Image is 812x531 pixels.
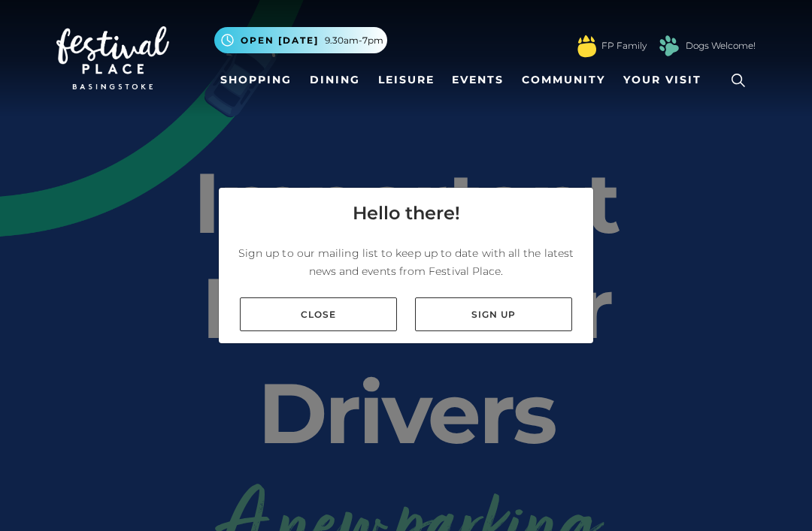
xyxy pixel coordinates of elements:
a: Close [240,297,397,331]
p: Sign up to our mailing list to keep up to date with all the latest news and events from Festival ... [231,244,581,280]
a: FP Family [601,39,647,53]
a: Shopping [214,66,298,94]
a: Community [516,66,611,94]
a: Leisure [372,66,441,94]
a: Sign up [415,297,572,331]
a: Your Visit [617,66,715,94]
a: Dining [304,66,366,94]
h4: Hello there! [353,200,460,227]
span: Open [DATE] [241,34,319,47]
span: 9.30am-7pm [325,34,383,47]
button: Open [DATE] 9.30am-7pm [214,27,387,53]
a: Dogs Welcome! [686,39,756,53]
span: Your Visit [623,72,701,88]
a: Events [446,66,510,94]
img: Festival Place Logo [56,26,169,89]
